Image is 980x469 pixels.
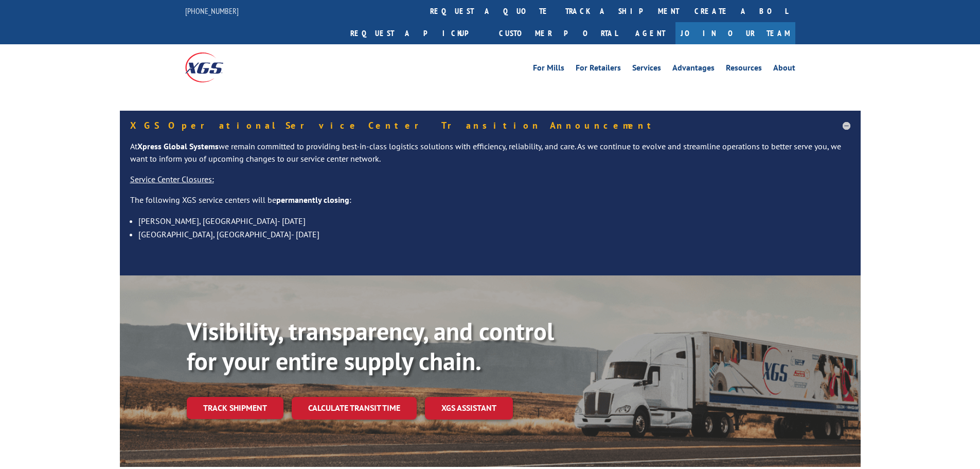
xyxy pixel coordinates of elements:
[130,194,850,215] p: The following XGS service centers will be :
[726,64,762,75] a: Resources
[137,141,219,151] strong: Xpress Global Systems
[625,22,675,44] a: Agent
[130,141,850,173] p: At we remain committed to providing best-in-class logistics solutions with efficiency, reliabilit...
[138,214,850,228] li: [PERSON_NAME], [GEOGRAPHIC_DATA]- [DATE]
[185,6,239,16] a: [PHONE_NUMBER]
[343,22,491,44] a: Request a pickup
[773,64,795,75] a: About
[130,121,850,130] h5: XGS Operational Service Center Transition Announcement
[130,174,214,184] u: Service Center Closures:
[292,397,417,419] a: Calculate transit time
[576,64,621,75] a: For Retailers
[533,64,564,75] a: For Mills
[491,22,625,44] a: Customer Portal
[632,64,661,75] a: Services
[187,397,283,419] a: Track shipment
[138,228,850,241] li: [GEOGRAPHIC_DATA], [GEOGRAPHIC_DATA]- [DATE]
[276,195,349,205] strong: permanently closing
[672,64,715,75] a: Advantages
[425,397,513,419] a: XGS ASSISTANT
[675,22,795,44] a: Join Our Team
[187,315,554,377] b: Visibility, transparency, and control for your entire supply chain.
